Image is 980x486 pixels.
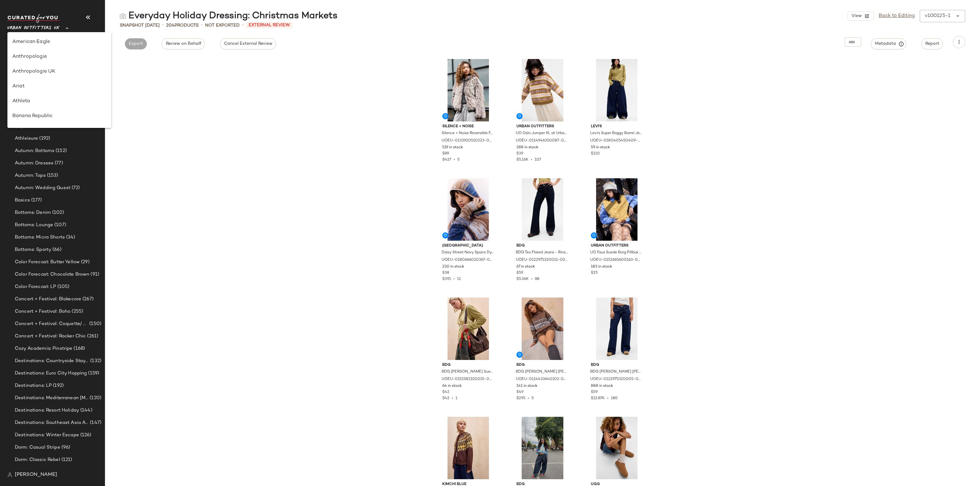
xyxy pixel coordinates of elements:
[89,357,101,365] span: (132)
[516,138,568,144] span: UOEU-0114946350087-000-000
[7,14,60,23] img: cfy_white_logo.C9jOOHJF.svg
[15,160,53,167] span: Autumn: Dresses
[516,158,528,162] span: $5.16K
[516,145,538,150] span: 288 in stock
[590,257,642,263] span: UOEU-0152665600163-000-012
[516,131,568,136] span: UO Oslo Jumper XL at Urban Outfitters
[442,145,463,150] span: 519 in stock
[52,382,64,389] span: (192)
[442,131,494,136] span: Silence + Noise Reversible Faux Fur Bomber Jacket - Brown S/M at Urban Outfitters
[220,38,276,49] button: Cancel External Review
[442,250,494,256] span: Daisy Street Navy Space Dye Knit Hoodie S at Urban Outfitters
[166,23,175,28] span: 204
[246,22,292,28] span: External Review
[871,38,906,49] button: Metadata
[15,432,79,439] span: Destinations: Winter Escape
[442,383,462,389] span: 64 in stock
[162,38,205,49] button: Review on Behalf
[53,222,66,229] span: (107)
[15,135,38,142] span: Athleisure
[591,243,643,249] span: Urban Outfitters
[7,472,12,477] img: svg%3e
[201,22,203,29] span: •
[925,12,950,20] div: v100125-1
[511,59,574,121] img: 0114946350087_000_a5
[516,124,569,129] span: Urban Outfitters
[15,246,51,253] span: Bottoms: Sporty
[442,138,494,144] span: UOEU-0133920510223-000-029
[611,396,618,400] span: 180
[51,209,64,216] span: (102)
[437,417,499,479] img: 0114946350070_020_a2
[88,320,101,328] span: (150)
[511,417,574,479] img: 0122593371654_094_u
[586,298,648,360] img: 0122975320005_108_a2
[65,234,75,241] span: (34)
[88,395,101,402] span: (120)
[15,110,61,117] span: Adventure Aesthetic
[516,377,568,382] span: UOEU-0114433640102-000-020
[86,333,98,340] span: (261)
[516,390,524,395] span: $49
[516,270,523,276] span: $59
[442,158,451,162] span: $427
[7,21,60,32] span: Urban Outfitters UK
[15,172,46,179] span: Autumn: Tops
[15,308,70,315] span: Concert + Festival: Boho
[442,369,494,375] span: BDG [PERSON_NAME] Suedette Pocket Slouch Bag - Brown at Urban Outfitters
[851,14,861,19] span: View
[15,395,88,402] span: Destinations: Mediterranean [MEDICAL_DATA]
[442,396,449,400] span: $42
[61,86,74,93] span: (101)
[590,369,642,375] span: BDG [PERSON_NAME] [PERSON_NAME] 27W 30L at Urban Outfitters
[451,277,457,281] span: •
[61,110,74,117] span: (168)
[591,390,598,395] span: $59
[21,86,61,93] span: Global Clipboards
[437,59,499,121] img: 0133920510223_029_a2
[528,158,535,162] span: •
[516,243,569,249] span: BDG
[162,22,164,29] span: •
[442,243,494,249] span: [GEOGRAPHIC_DATA]
[586,178,648,241] img: 0152665600163_012_m
[15,471,57,479] span: [PERSON_NAME]
[15,123,40,130] span: Airport Fits
[15,259,80,266] span: Color Forecast: Butter Yellow
[442,264,464,270] span: 230 in stock
[89,419,101,426] span: (147)
[53,160,63,167] span: (77)
[442,124,494,129] span: Silence + Noise
[56,283,69,290] span: (105)
[457,277,461,281] span: 11
[72,345,85,352] span: (168)
[60,456,72,463] span: (121)
[525,396,532,400] span: •
[224,41,272,46] span: Cancel External Review
[591,383,613,389] span: 888 in stock
[15,444,60,451] span: Dorm: Casual Stripe
[516,369,568,375] span: BDG [PERSON_NAME] [PERSON_NAME] M at Urban Outfitters
[442,362,494,368] span: BDG
[60,444,70,451] span: (96)
[590,250,642,256] span: UO Faux Suede Borg Pillbox Hat - Cream at Urban Outfitters
[591,124,643,129] span: Levi's
[516,151,523,157] span: $39
[46,172,58,179] span: (153)
[15,147,54,154] span: Autumn: Bottoms
[591,145,610,150] span: 59 in stock
[511,298,574,360] img: 0114433640102_020_a2
[15,271,89,278] span: Color Forecast: Chocolate Brown
[442,151,449,157] span: $89
[89,271,99,278] span: (91)
[205,22,240,29] span: Not Exported
[442,270,449,276] span: $38
[590,138,642,144] span: UOEU-0180405450409-000-047
[591,396,605,400] span: $12.87K
[921,38,943,49] button: Report
[15,333,86,340] span: Concert + Festival: Rocker Chic
[516,257,568,263] span: UOEU-0122975320011-000-094
[875,41,903,47] span: Metadata
[456,396,457,400] span: 1
[15,209,51,216] span: Bottoms: Denim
